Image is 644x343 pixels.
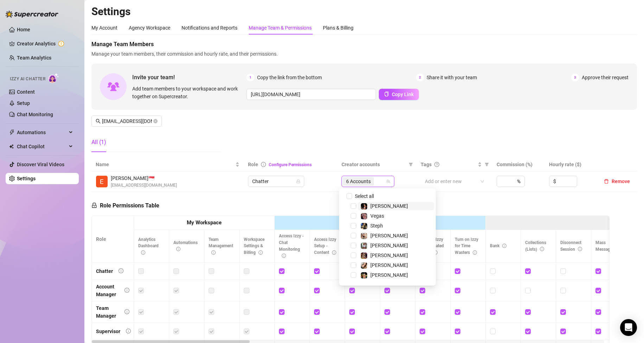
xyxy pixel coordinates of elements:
span: Workspace Settings & Billing [244,237,264,255]
a: Configure Permissions [269,162,312,167]
span: Manage Team Members [91,40,637,49]
span: Share it with your team [427,74,477,81]
div: Supervisor [96,328,120,335]
span: Approve their request [582,74,629,81]
th: Commission (%) [492,158,544,171]
input: Search members [102,117,152,125]
span: [PERSON_NAME] [370,243,408,248]
span: Name [96,161,234,168]
span: Disconnect Session [560,240,582,252]
span: Steph [370,223,383,229]
span: info-circle [211,250,216,255]
div: Team Manager [96,304,119,320]
span: Select tree node [351,262,356,268]
img: Leah [361,203,367,210]
span: 3 [571,74,579,81]
a: Creator Analytics exclamation-circle [17,38,73,49]
div: Account Manager [96,283,119,298]
span: Select tree node [351,252,356,258]
img: Anna [361,262,367,269]
span: Izzy AI Chatter [10,76,45,82]
span: Chat Copilot [17,141,67,152]
span: 1 [247,74,254,81]
th: Role [92,216,134,263]
span: Select tree node [351,223,356,229]
span: Tags [421,161,432,168]
span: Manage your team members, their commission and hourly rate, and their permissions. [91,50,637,58]
span: [PERSON_NAME] [370,272,408,278]
span: Access Izzy - Chat Monitoring [279,233,304,258]
div: Notifications and Reports [181,24,237,32]
span: Creator accounts [342,161,406,168]
span: delete [604,179,609,184]
div: Open Intercom Messenger [620,319,637,336]
button: Remove [601,177,633,186]
span: Select tree node [351,272,356,278]
div: Agency Workspace [129,24,170,32]
img: Jill [361,252,367,259]
img: Sara [361,243,367,249]
span: 6 Accounts [343,177,374,186]
span: info-circle [119,268,123,273]
a: Home [17,27,30,32]
th: Hourly rate ($) [545,158,597,171]
span: info-circle [126,329,131,333]
span: question-circle [434,162,439,167]
span: info-circle [141,250,145,255]
h2: Settings [91,5,637,18]
h5: Role Permissions Table [91,201,159,210]
span: Automations [17,127,67,138]
span: Collections (Lists) [525,240,546,252]
img: Chat Copilot [9,144,14,149]
span: Select tree node [351,243,356,248]
span: Select tree node [351,233,356,238]
span: thunderbolt [9,130,15,135]
span: [PERSON_NAME] [370,262,408,268]
div: Plans & Billing [323,24,353,32]
span: [EMAIL_ADDRESS][DOMAIN_NAME] [111,182,177,189]
span: 2 [416,74,424,81]
span: info-circle [332,250,336,255]
span: Vegas [370,213,384,219]
span: [PERSON_NAME] [370,233,408,238]
span: filter [485,162,489,167]
img: AI Chatter [48,73,59,83]
strong: My Workspace [187,219,222,226]
span: info-circle [473,250,477,255]
span: info-circle [540,247,544,251]
img: Steph [361,223,367,229]
span: Role [248,162,258,167]
span: Team Management [209,237,233,255]
span: copy [384,92,389,96]
a: Chat Monitoring [17,112,53,117]
img: Dana [361,233,367,239]
span: team [386,179,390,183]
a: Team Analytics [17,55,51,61]
span: filter [407,159,414,170]
span: Select tree node [351,203,356,209]
span: Remove [612,179,630,184]
span: Automations [173,240,198,252]
span: info-circle [282,254,286,258]
span: filter [483,159,490,170]
img: Jill [361,272,367,279]
span: Select tree node [351,213,356,219]
span: lock [296,179,300,183]
span: Turn on Izzy for Time Wasters [455,237,478,255]
span: search [96,119,101,124]
button: Copy Link [379,89,419,100]
span: 6 Accounts [346,177,371,185]
img: Vegas [361,213,367,219]
a: Content [17,89,35,95]
a: Settings [17,176,36,181]
span: Add team members to your workspace and work together on Supercreator. [132,85,244,100]
span: Copy Link [392,92,414,97]
img: logo-BBDzfeDw.svg [6,11,58,18]
span: [PERSON_NAME] [370,252,408,258]
span: info-circle [176,247,180,251]
span: Select all [352,192,377,200]
div: Chatter [96,267,113,275]
div: All (1) [91,138,106,146]
span: info-circle [578,247,582,251]
span: lock [91,202,97,208]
